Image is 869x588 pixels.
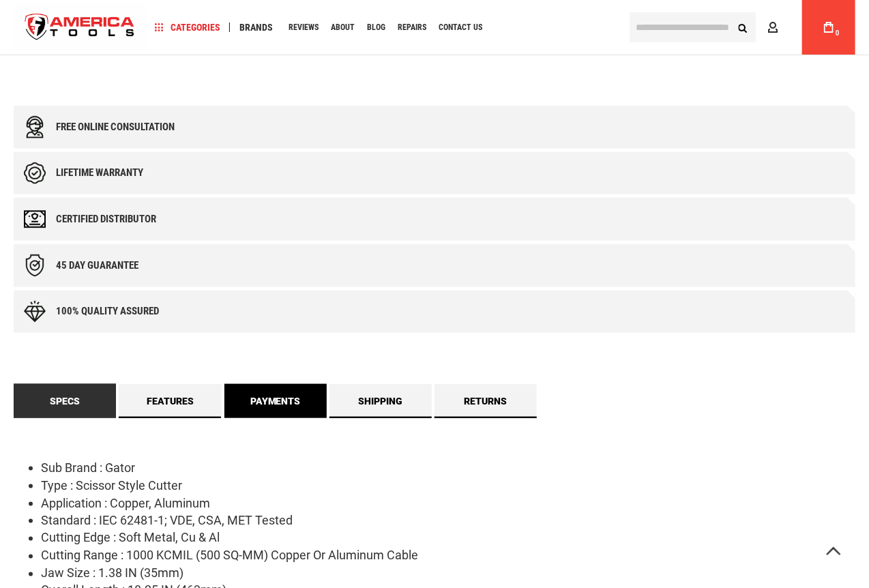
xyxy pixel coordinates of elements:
[155,23,220,32] span: Categories
[41,547,855,565] li: Cutting Range : 1000 KCMIL (500 SQ-MM) Copper Or Aluminum Cable
[282,18,325,37] a: Reviews
[14,2,146,53] img: America Tools
[149,18,226,37] a: Categories
[233,18,279,37] a: Brands
[56,306,159,317] div: 100% quality assured
[14,2,146,53] a: store logo
[119,384,221,418] a: Features
[325,18,361,37] a: About
[41,565,855,583] li: Jaw Size : 1.38 IN (35mm)
[41,477,855,495] li: Type : Scissor Style Cutter
[56,167,143,179] div: Lifetime warranty
[331,23,355,31] span: About
[41,529,855,547] li: Cutting Edge : Soft Metal, Cu & Al
[41,512,855,529] li: Standard : IEC 62481-1; VDE, CSA, MET Tested
[398,23,426,31] span: Repairs
[361,18,392,37] a: Blog
[289,23,319,31] span: Reviews
[239,23,273,32] span: Brands
[439,23,482,31] span: Contact Us
[41,495,855,512] li: Application : Copper, Aluminum
[434,384,537,418] a: Returns
[224,384,327,418] a: Payments
[329,384,432,418] a: Shipping
[392,18,432,37] a: Repairs
[730,14,756,40] button: Search
[836,29,840,37] span: 0
[56,260,138,271] div: 45 day Guarantee
[41,459,855,477] li: Sub Brand : Gator
[367,23,385,31] span: Blog
[56,214,156,225] div: Certified Distributor
[14,384,116,418] a: Specs
[432,18,488,37] a: Contact Us
[56,121,175,133] div: Free online consultation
